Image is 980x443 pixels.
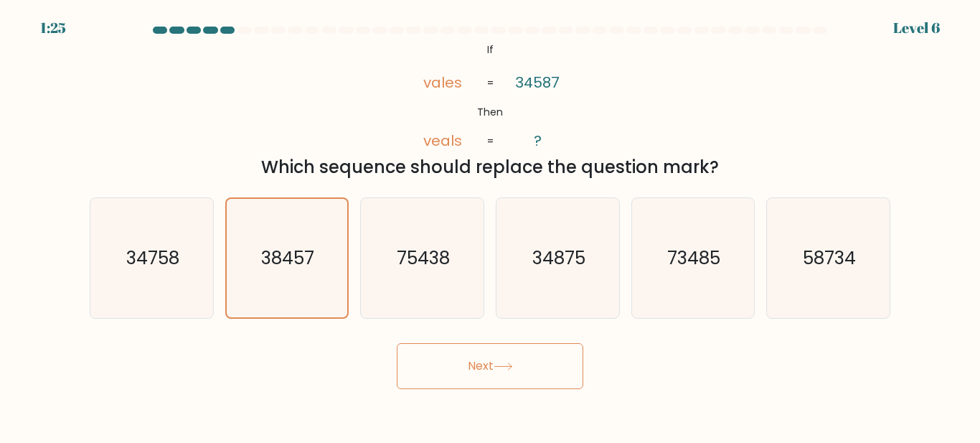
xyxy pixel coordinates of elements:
[397,246,450,271] text: 75438
[487,75,494,90] tspan: =
[532,246,585,271] text: 34875
[803,246,856,271] text: 58734
[487,42,494,57] tspan: If
[423,73,462,93] tspan: vales
[477,105,503,119] tspan: Then
[487,134,494,148] tspan: =
[423,131,462,151] tspan: veals
[262,246,315,271] text: 38457
[126,246,179,271] text: 34758
[397,343,583,389] button: Next
[668,246,721,271] text: 73485
[893,17,940,39] div: Level 6
[40,17,66,39] div: 1:25
[515,73,560,93] tspan: 34587
[98,154,882,180] div: Which sequence should replace the question mark?
[534,131,542,151] tspan: ?
[399,39,581,152] svg: @import url('[URL][DOMAIN_NAME]);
